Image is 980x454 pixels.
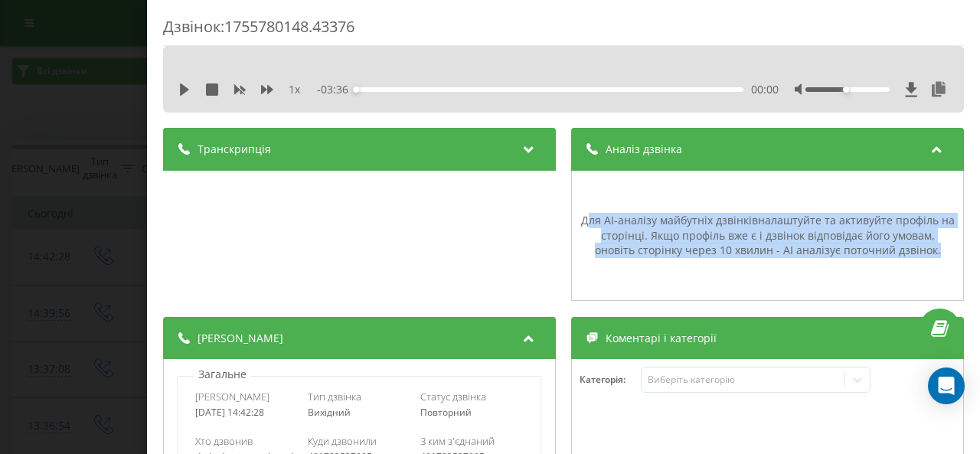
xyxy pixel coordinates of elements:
[194,367,250,382] p: Загальне
[420,390,486,403] span: Статус дзвінка
[580,374,641,385] h4: Категорія :
[580,213,955,258] div: Для AI-аналізу майбутніх дзвінків . Якщо профіль вже є і дзвінок відповідає його умовам, оновіть ...
[648,374,839,386] div: Виберіть категорію
[317,82,356,97] span: - 03:36
[195,434,253,448] span: Хто дзвонив
[195,390,269,403] span: [PERSON_NAME]
[308,406,351,419] span: Вихідний
[928,367,965,404] div: Open Intercom Messenger
[198,331,283,346] span: [PERSON_NAME]
[195,407,298,418] div: [DATE] 14:42:28
[420,406,472,419] span: Повторний
[163,16,964,46] div: Дзвінок : 1755780148.43376
[289,82,300,97] span: 1 x
[751,82,779,97] span: 00:00
[198,142,271,157] span: Транскрипція
[601,213,955,243] a: налаштуйте та активуйте профіль на сторінці
[353,87,359,93] div: Accessibility label
[308,434,377,448] span: Куди дзвонили
[420,434,495,448] span: З ким з'єднаний
[606,142,682,157] span: Аналіз дзвінка
[606,331,717,346] span: Коментарі і категорії
[844,87,850,93] div: Accessibility label
[308,390,361,403] span: Тип дзвінка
